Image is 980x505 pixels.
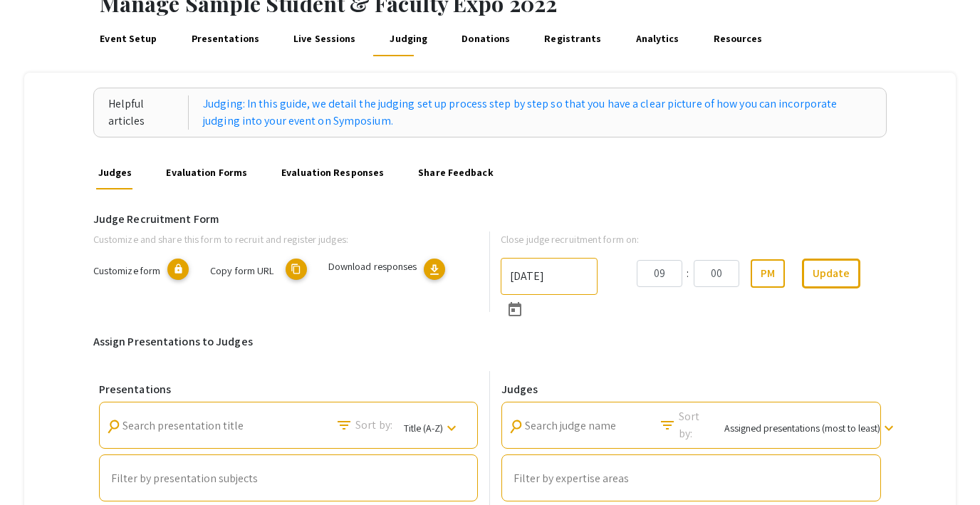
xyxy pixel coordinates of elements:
[802,259,860,288] button: Update
[679,408,713,442] span: Sort by:
[542,22,604,56] a: Registrants
[424,259,445,280] button: download
[392,414,471,441] button: Title (A-Z)
[682,265,694,282] div: :
[98,22,160,56] a: Event Setup
[355,417,392,434] span: Sort by:
[501,295,529,323] button: Open calendar
[286,259,307,280] mat-icon: copy URL
[694,260,739,287] input: Minutes
[164,155,249,189] a: Evaluation Forms
[99,382,478,396] h6: Presentations
[387,22,430,56] a: Judging
[506,417,526,437] mat-icon: Search
[404,422,443,434] span: Title (A-Z)
[713,414,896,441] button: Assigned presentations (most to least)
[637,260,682,287] input: Hours
[11,441,61,494] iframe: Chat
[111,469,466,488] mat-chip-list: Auto complete
[514,469,869,488] mat-chip-list: Auto complete
[108,95,189,130] div: Helpful articles
[459,22,513,56] a: Donations
[724,422,880,434] span: Assigned presentations (most to least)
[203,95,872,130] a: Judging: In this guide, we detail the judging set up process step by step so that you have a clea...
[93,335,887,348] h6: Assign Presentations to Judges
[443,420,460,437] mat-icon: keyboard_arrow_down
[104,417,123,437] mat-icon: Search
[416,155,496,189] a: Share Feedback
[427,263,442,277] span: download
[95,155,134,189] a: Judges
[335,417,353,434] mat-icon: Search
[93,231,466,247] p: Customize and share this form to recruit and register judges:
[93,212,887,226] h6: Judge Recruitment Form
[291,22,358,56] a: Live Sessions
[189,22,261,56] a: Presentations
[210,264,273,277] span: Copy form URL
[659,417,676,434] mat-icon: Search
[279,155,387,189] a: Evaluation Responses
[711,22,765,56] a: Resources
[880,420,897,437] mat-icon: keyboard_arrow_down
[167,259,189,280] mat-icon: lock
[501,231,639,247] label: Close judge recruitment form on:
[751,259,785,288] button: PM
[633,22,682,56] a: Analytics
[328,259,417,273] span: Download responses
[93,264,160,277] span: Customize form
[501,382,881,396] h6: Judges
